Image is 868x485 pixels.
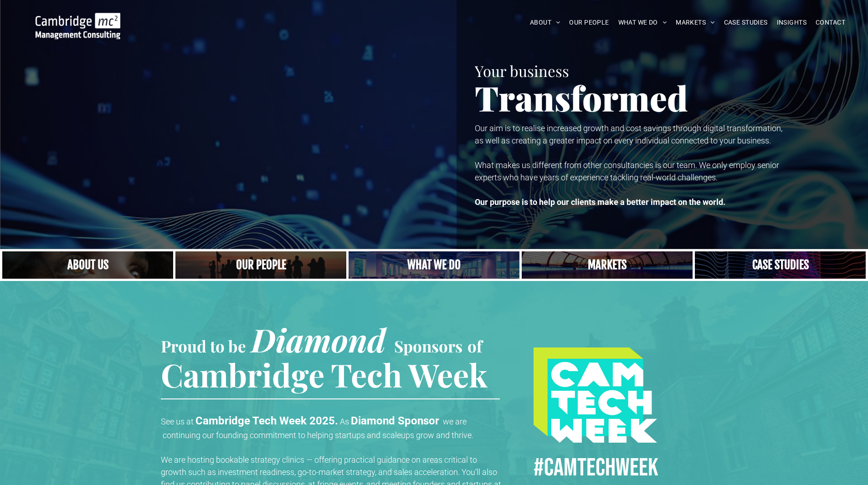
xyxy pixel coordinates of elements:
img: Go to Homepage [36,13,120,39]
a: Close up of woman's face, centered on her eyes [2,251,173,279]
span: Cambridge Tech Week [161,353,488,396]
span: As [340,417,349,426]
span: #CamTECHWEEK [534,453,658,483]
strong: Cambridge Tech Week 2025. [195,414,338,427]
span: See us at [161,417,194,426]
a: A yoga teacher lifting his whole body off the ground in the peacock pose [349,251,519,279]
strong: Diamond Sponsor [351,414,439,427]
span: of [467,335,482,357]
a: CONTACT [811,15,850,30]
a: Our Markets | Cambridge Management Consulting [522,251,693,279]
span: What makes us different from other consultancies is our team. We only employ senior experts who h... [475,160,779,182]
span: Your business [475,61,569,81]
a: INSIGHTS [772,15,811,30]
a: ABOUT [525,15,565,30]
a: A crowd in silhouette at sunset, on a rise or lookout point [175,251,346,279]
span: Our aim is to realise increased growth and cost savings through digital transformation, as well a... [475,123,782,145]
a: OUR PEOPLE [565,15,613,30]
a: MARKETS [671,15,719,30]
a: Your Business Transformed | Cambridge Management Consulting [36,14,120,24]
span: Transformed [475,75,688,120]
span: continuing our founding commitment to helping startups and scaleups grow and thrive. [163,430,473,440]
a: CASE STUDIES [719,15,772,30]
img: #CAMTECHWEEK logo, Procurement [534,347,657,443]
span: we are [443,417,467,426]
a: WHAT WE DO [614,15,672,30]
span: Sponsors [394,335,462,357]
span: Diamond [251,318,386,361]
strong: Our purpose is to help our clients make a better impact on the world. [475,197,725,207]
a: CASE STUDIES | See an Overview of All Our Case Studies | Cambridge Management Consulting [695,251,866,279]
span: Proud to be [161,335,246,357]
